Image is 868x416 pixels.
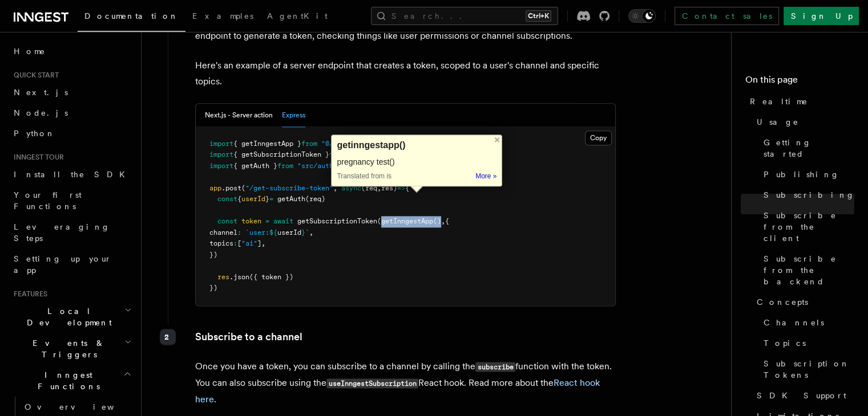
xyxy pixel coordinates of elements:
a: Node.js [9,103,134,123]
button: Search...Ctrl+K [371,7,558,25]
span: , [441,217,445,225]
button: Express [282,104,305,127]
span: Documentation [84,11,179,21]
span: { [445,217,449,225]
span: , [377,184,381,192]
a: Usage [752,112,854,132]
span: = [269,195,273,203]
span: Subscribe from the client [764,210,854,244]
span: { getInngestApp } [233,140,301,148]
a: Getting started [759,132,854,164]
span: Events & Triggers [9,337,124,360]
a: Python [9,123,134,144]
span: res [217,273,229,281]
code: useInngestSubscription [326,378,418,388]
span: = [265,217,269,225]
span: : [233,239,237,247]
span: Overview [25,402,142,411]
button: Copy [585,130,612,145]
span: .json [229,273,249,281]
span: import [209,140,233,148]
a: AgentKit [260,3,334,31]
span: userId [277,229,301,236]
kbd: Ctrl+K [526,10,551,22]
span: Getting started [764,137,854,160]
span: "src/auth" [297,162,337,170]
span: Realtime [750,96,808,107]
span: Your first Functions [14,190,82,211]
span: Home [14,46,46,57]
span: } [301,229,305,236]
a: Subscription Tokens [759,353,854,385]
a: Setting up your app [9,248,134,280]
span: (req) [305,195,325,203]
a: Documentation [78,3,185,32]
span: ( [241,184,245,192]
span: const [217,217,237,225]
div: 2 [160,329,176,345]
a: Your first Functions [9,185,134,217]
span: token [241,217,261,225]
a: Home [9,41,134,62]
span: Python [14,129,55,138]
span: }) [209,284,217,292]
span: userId [241,195,265,203]
a: Topics [759,333,854,353]
button: Next.js - Server action [205,104,273,127]
span: { [405,184,409,192]
span: import [209,162,233,170]
a: Next.js [9,82,134,103]
span: channel [209,229,237,236]
span: { getSubscriptionToken } [233,150,329,158]
span: Topics [764,337,806,349]
span: topics [209,239,233,247]
span: Local Development [9,305,124,328]
span: getSubscriptionToken [297,217,377,225]
span: ( [377,217,381,225]
span: getAuth [277,195,305,203]
span: { getAuth } [233,162,277,170]
a: Realtime [745,91,854,112]
a: Leveraging Steps [9,217,134,248]
p: Here's an example of a server endpoint that creates a token, scoped to a user's channel and speci... [195,58,616,89]
span: Install the SDK [14,170,132,179]
span: await [273,217,293,225]
button: Local Development [9,301,134,333]
a: Examples [185,3,260,31]
span: , [261,239,265,247]
a: Subscribing [759,185,854,205]
span: Channels [764,317,824,328]
a: Channels [759,312,854,333]
span: AgentKit [267,11,328,21]
span: Features [9,289,47,299]
span: .post [221,184,241,192]
a: Install the SDK [9,164,134,185]
span: Next.js [14,88,68,97]
a: React hook here [195,377,600,405]
p: Subscribe to a channel [195,329,616,345]
span: Subscribe from the backend [764,253,854,287]
span: Inngest tour [9,153,64,162]
span: Examples [192,11,253,21]
span: , [309,229,313,236]
span: "@/inngest" [321,140,365,148]
a: Sign Up [784,7,859,25]
span: Quick start [9,71,59,80]
span: Subscribing [764,189,855,201]
a: Subscribe from the client [759,205,854,248]
span: async [341,184,361,192]
span: "ai" [241,239,257,247]
span: : [237,229,241,236]
span: ({ token }) [249,273,293,281]
p: Once you have a token, you can subscribe to a channel by calling the function with the token. You... [195,358,616,407]
span: res) [381,184,397,192]
span: [ [237,239,241,247]
button: Events & Triggers [9,333,134,365]
a: Publishing [759,164,854,185]
a: Contact sales [675,7,779,25]
span: Setting up your app [14,254,112,275]
button: Inngest Functions [9,365,134,397]
span: ` [305,229,309,236]
span: from [329,150,345,158]
span: Node.js [14,108,68,117]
